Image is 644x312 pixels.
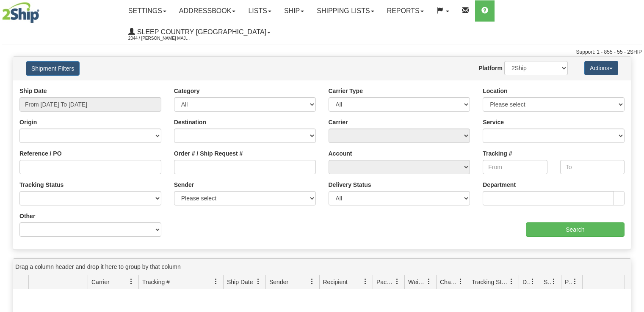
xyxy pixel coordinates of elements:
a: Ship [278,0,310,22]
a: Sender filter column settings [305,274,319,289]
a: Ship Date filter column settings [251,274,265,289]
a: Tracking # filter column settings [209,274,223,289]
div: Support: 1 - 855 - 55 - 2SHIP [2,49,642,56]
span: Sleep Country [GEOGRAPHIC_DATA] [135,28,266,36]
label: Other [19,212,35,220]
span: Shipment Issues [544,278,551,286]
label: Reference / PO [19,149,62,158]
label: Origin [19,118,37,126]
a: Weight filter column settings [422,274,436,289]
label: Order # / Ship Request # [174,149,243,158]
label: Destination [174,118,206,126]
span: Sender [269,278,288,286]
label: Tracking Status [19,181,64,189]
label: Category [174,87,200,95]
span: Ship Date [227,278,253,286]
a: Delivery Status filter column settings [525,274,540,289]
label: Location [483,87,507,95]
span: Delivery Status [522,278,530,286]
iframe: chat widget [625,113,643,199]
span: Tracking # [142,278,170,286]
span: Carrier [91,278,110,286]
span: Weight [408,278,426,286]
input: To [560,160,625,174]
a: Tracking Status filter column settings [504,274,519,289]
span: 2044 / [PERSON_NAME] Major [PERSON_NAME] [128,34,192,43]
a: Addressbook [173,0,242,22]
button: Actions [584,61,618,75]
a: Pickup Status filter column settings [568,274,582,289]
label: Service [483,118,504,126]
label: Tracking # [483,149,512,158]
img: logo2044.jpg [2,2,39,23]
label: Account [329,149,352,158]
label: Delivery Status [329,181,371,189]
span: Packages [376,278,394,286]
a: Shipping lists [310,0,380,22]
label: Sender [174,181,194,189]
div: grid grouping header [13,259,631,275]
a: Settings [122,0,173,22]
label: Department [483,181,516,189]
a: Charge filter column settings [453,274,468,289]
span: Recipient [323,278,348,286]
span: Tracking Status [472,278,509,286]
label: Platform [478,64,503,72]
input: Search [526,222,625,237]
span: Pickup Status [565,278,572,286]
label: Carrier [329,118,348,126]
button: Shipment Filters [26,61,80,76]
a: Recipient filter column settings [358,274,373,289]
a: Sleep Country [GEOGRAPHIC_DATA] 2044 / [PERSON_NAME] Major [PERSON_NAME] [122,22,277,43]
a: Reports [381,0,430,22]
input: From [483,160,547,174]
label: Ship Date [19,87,47,95]
label: Carrier Type [329,87,363,95]
a: Carrier filter column settings [124,274,138,289]
a: Packages filter column settings [390,274,404,289]
span: Charge [440,278,458,286]
a: Shipment Issues filter column settings [547,274,561,289]
a: Lists [242,0,277,22]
